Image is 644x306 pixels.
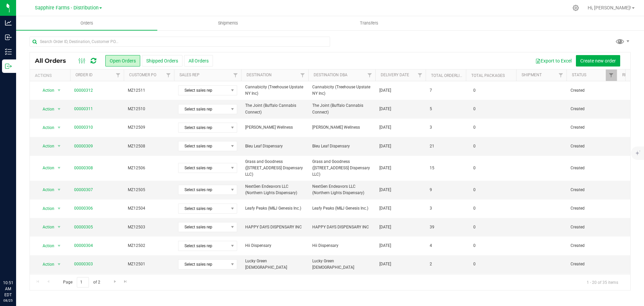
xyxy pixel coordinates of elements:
span: 7 [430,87,432,94]
span: Action [37,123,55,132]
span: Cannabicity (Treehouse Upstate NY Inc) [312,84,371,97]
span: [DATE] [379,243,391,249]
iframe: Resource center [7,252,27,272]
span: 4 [430,243,432,249]
a: Filter [606,70,617,81]
span: Action [37,163,55,173]
a: Filter [163,70,174,81]
span: select [55,241,63,251]
a: 00000312 [74,87,93,94]
span: select [55,222,63,232]
span: The Joint (Buffalo Cannabis Connect) [312,102,371,115]
span: Action [37,241,55,251]
span: Created [571,87,613,94]
a: Transfers [299,16,440,30]
span: Select sales rep [178,241,228,251]
span: Select sales rep [178,222,228,232]
a: Orders [16,16,157,30]
span: Orders [71,20,102,26]
span: [DATE] [379,165,391,171]
a: Go to the last page [121,277,130,286]
span: 0 [470,104,479,114]
span: 0 [470,141,479,151]
a: 00000309 [74,143,93,149]
span: [DATE] [379,205,391,212]
button: Open Orders [105,55,140,67]
span: Grass and Goodness ([STREET_ADDRESS] Dispensary LLC) [245,159,304,178]
a: Destination DBA [314,73,347,77]
span: Hii Dispensary [312,243,371,249]
span: Select sales rep [178,123,228,132]
span: Bleu Leaf Dispensary [312,143,371,149]
span: Action [37,260,55,269]
span: select [55,104,63,114]
button: All Orders [184,55,213,67]
span: Shipments [209,20,247,26]
span: Created [571,143,613,149]
a: 00000304 [74,243,93,249]
span: select [55,123,63,132]
span: The Joint (Buffalo Cannabis Connect) [245,102,304,115]
span: Select sales rep [178,185,228,194]
span: [DATE] [379,187,391,193]
a: Delivery Date [381,73,409,77]
span: Action [37,185,55,194]
span: MZ12503 [128,224,170,230]
a: Filter [297,70,308,81]
a: Filter [555,70,567,81]
span: MZ12509 [128,124,170,131]
span: Select sales rep [178,204,228,213]
span: Created [571,205,613,212]
span: Created [571,224,613,230]
span: [DATE] [379,261,391,267]
span: Action [37,104,55,114]
span: 0 [470,185,479,195]
span: select [55,86,63,95]
span: [DATE] [379,87,391,94]
a: 00000308 [74,165,93,171]
a: Total Orderlines [431,73,467,78]
span: select [55,185,63,194]
span: select [55,204,63,213]
span: 0 [470,241,479,251]
a: 00000303 [74,261,93,267]
span: Created [571,243,613,249]
a: Filter [230,70,241,81]
a: Shipments [157,16,299,30]
span: MZ12504 [128,205,170,212]
span: 5 [430,106,432,112]
span: 0 [470,123,479,132]
span: Hi, [PERSON_NAME]! [588,5,631,10]
a: Sales Rep [179,73,200,77]
span: HAPPY DAYS DISPENSARY INC [245,224,304,230]
span: Action [37,86,55,95]
div: Actions [35,73,67,78]
span: 21 [430,143,434,149]
span: 0 [470,204,479,213]
span: 2 [430,261,432,267]
span: Select sales rep [178,260,228,269]
span: Created [571,106,613,112]
span: MZ12506 [128,165,170,171]
span: 1 - 20 of 35 items [581,277,624,287]
span: select [55,163,63,173]
a: Customer PO [129,73,156,77]
span: Created [571,187,613,193]
span: Leafy Peaks (M&J Genesis Inc.) [312,205,371,212]
p: 08/25 [3,298,13,303]
span: Created [571,124,613,131]
div: Manage settings [572,5,580,11]
a: 00000306 [74,205,93,212]
span: 3 [430,205,432,212]
a: 00000311 [74,106,93,112]
span: [PERSON_NAME] Wellness [245,124,304,131]
span: [DATE] [379,106,391,112]
span: Action [37,204,55,213]
inline-svg: Inventory [5,48,12,55]
span: Lucky Green [DEMOGRAPHIC_DATA] [312,258,371,271]
span: MZ12511 [128,87,170,94]
a: Ref Field 1 [622,73,644,77]
a: Order ID [75,73,93,77]
a: 00000305 [74,224,93,230]
a: 00000310 [74,124,93,131]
